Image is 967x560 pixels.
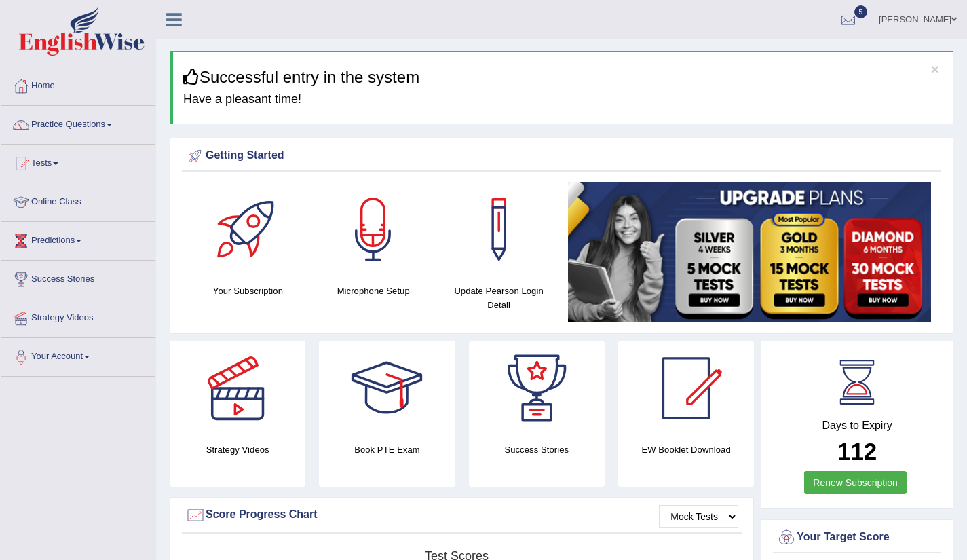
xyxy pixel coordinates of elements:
[443,284,555,312] h4: Update Pearson Login Detail
[185,146,938,166] div: Getting Started
[183,93,943,107] h4: Have a pleasant time!
[568,182,931,322] img: small5.jpg
[185,505,738,525] div: Score Progress Chart
[1,338,155,372] a: Your Account
[776,527,938,548] div: Your Target Score
[1,106,155,140] a: Practice Questions
[1,145,155,179] a: Tests
[469,443,605,457] h4: Success Stories
[1,67,155,101] a: Home
[319,443,455,457] h4: Book PTE Exam
[804,471,907,494] a: Renew Subscription
[183,69,943,86] h3: Successful entry in the system
[1,261,155,295] a: Success Stories
[776,419,938,432] h4: Days to Expiry
[1,222,155,256] a: Predictions
[931,62,939,76] button: ×
[854,5,868,18] span: 5
[1,183,155,217] a: Online Class
[1,299,155,333] a: Strategy Videos
[837,438,877,464] b: 112
[618,443,754,457] h4: EW Booklet Download
[318,284,430,298] h4: Microphone Setup
[192,284,304,298] h4: Your Subscription
[170,443,305,457] h4: Strategy Videos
